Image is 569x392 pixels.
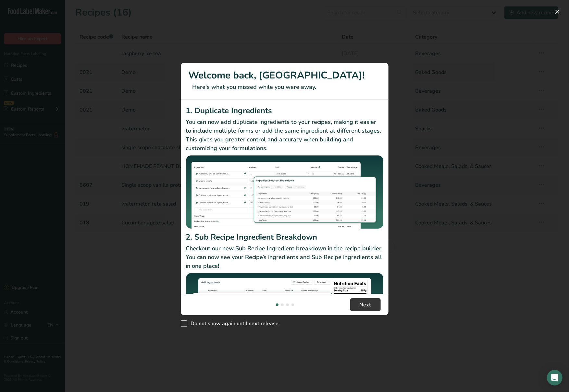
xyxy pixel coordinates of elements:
[186,244,383,270] p: Checkout our new Sub Recipe Ingredient breakdown in the recipe builder. You can now see your Reci...
[186,155,383,229] img: Duplicate Ingredients
[189,83,381,91] p: Here's what you missed while you were away.
[189,68,381,83] h1: Welcome back, [GEOGRAPHIC_DATA]!
[360,301,371,309] span: Next
[186,118,383,153] p: You can now add duplicate ingredients to your recipes, making it easier to include multiple forms...
[187,320,279,327] span: Do not show again until next release
[186,273,383,347] img: Sub Recipe Ingredient Breakdown
[186,231,383,243] h2: 2. Sub Recipe Ingredient Breakdown
[547,370,563,386] div: Open Intercom Messenger
[350,298,381,311] button: Next
[186,105,383,116] h2: 1. Duplicate Ingredients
